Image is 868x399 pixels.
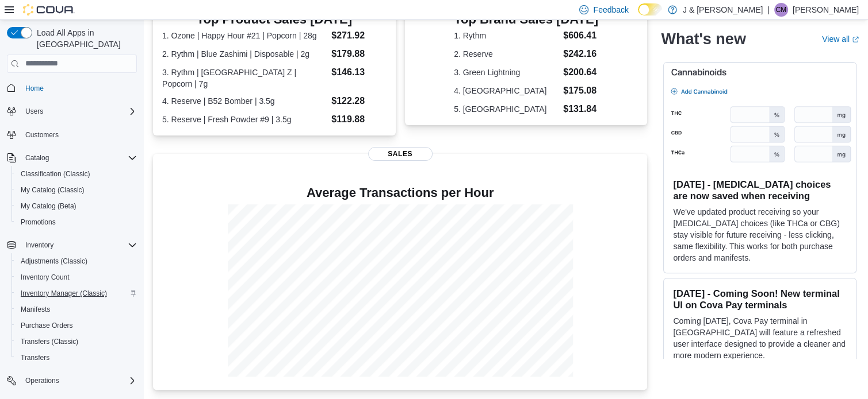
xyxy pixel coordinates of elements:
p: We've updated product receiving so your [MEDICAL_DATA] choices (like THCa or CBG) stay visible fo... [673,206,847,264]
button: Inventory [21,238,58,252]
span: My Catalog (Beta) [21,202,77,211]
a: Purchase Orders [16,319,78,332]
p: Coming [DATE], Cova Pay terminal in [GEOGRAPHIC_DATA] will feature a refreshed user interface des... [673,315,847,361]
dd: $606.41 [563,29,598,42]
a: Classification (Classic) [16,167,95,181]
h3: [DATE] - [MEDICAL_DATA] choices are now saved when receiving [673,179,847,202]
button: Inventory Manager (Classic) [12,285,142,301]
dt: 3. Rythm | [GEOGRAPHIC_DATA] Z | Popcorn | 7g [162,67,327,90]
a: Inventory Manager (Classic) [16,286,112,300]
button: My Catalog (Classic) [12,182,142,198]
button: Promotions [12,214,142,230]
div: Cheyenne Mann [774,3,788,17]
button: Transfers [12,350,142,366]
dd: $200.64 [563,65,598,79]
button: Customers [2,126,142,143]
dd: $175.08 [563,84,598,98]
span: Promotions [21,218,56,227]
span: Operations [25,376,59,385]
button: Inventory Count [12,269,142,285]
span: Classification (Classic) [21,169,90,179]
button: Purchase Orders [12,317,142,334]
a: Customers [21,128,63,142]
span: My Catalog (Beta) [16,199,137,213]
span: Inventory [25,241,53,250]
span: Transfers (Classic) [16,335,137,348]
span: Adjustments (Classic) [16,254,137,268]
dd: $242.16 [563,47,598,61]
span: Load All Apps in [GEOGRAPHIC_DATA] [32,27,137,50]
span: Inventory Manager (Classic) [16,286,137,300]
a: Promotions [16,215,60,229]
span: Customers [25,130,59,140]
button: Catalog [2,150,142,166]
span: Inventory [21,238,137,252]
span: Dark Mode [638,16,638,16]
button: Adjustments (Classic) [12,253,142,269]
a: Inventory Count [16,270,74,284]
span: Inventory Count [16,270,137,284]
span: Transfers (Classic) [21,337,78,346]
h4: Average Transactions per Hour [162,186,638,200]
span: Adjustments (Classic) [21,257,87,266]
span: Sales [368,147,433,161]
span: My Catalog (Classic) [21,185,85,195]
dt: 4. Reserve | B52 Bomber | 3.5g [162,95,327,107]
span: Purchase Orders [16,319,137,332]
input: Dark Mode [638,3,662,16]
span: Inventory Manager (Classic) [21,289,107,298]
button: Home [2,80,142,96]
a: Manifests [16,303,55,316]
span: My Catalog (Classic) [16,183,137,197]
dd: $271.92 [331,29,386,42]
span: Manifests [16,303,137,316]
dt: 3. Green Lightning [454,67,559,78]
a: Adjustments (Classic) [16,254,92,268]
span: CM [776,3,787,17]
span: Operations [21,374,137,388]
button: Manifests [12,301,142,317]
button: Transfers (Classic) [12,334,142,350]
img: Cova [23,4,75,16]
span: Customers [21,127,137,142]
span: Users [21,104,137,118]
dt: 1. Rythm [454,30,559,41]
span: Transfers [21,353,49,362]
span: Home [21,81,137,95]
span: Manifests [21,305,50,314]
button: Operations [2,373,142,389]
button: Classification (Classic) [12,166,142,182]
dt: 4. [GEOGRAPHIC_DATA] [454,85,559,96]
span: Users [25,107,43,116]
span: Catalog [21,151,137,165]
dt: 1. Ozone | Happy Hour #21 | Popcorn | 28g [162,30,327,41]
dt: 5. Reserve | Fresh Powder #9 | 3.5g [162,114,327,125]
span: Transfers [16,351,137,365]
h3: [DATE] - Coming Soon! New terminal UI on Cova Pay terminals [673,288,847,311]
a: Transfers [16,351,54,365]
a: Transfers (Classic) [16,335,83,348]
dd: $122.28 [331,94,386,108]
span: Catalog [25,153,49,162]
span: Inventory Count [21,273,70,282]
dt: 2. Reserve [454,48,559,60]
dt: 2. Rythm | Blue Zashimi | Disposable | 2g [162,48,327,60]
a: Home [21,82,48,95]
button: Operations [21,374,64,388]
a: View allExternal link [822,34,859,44]
p: | [767,3,770,17]
svg: External link [852,36,859,43]
p: J & [PERSON_NAME] [683,3,763,17]
a: My Catalog (Beta) [16,199,81,213]
button: Catalog [21,151,53,165]
button: Inventory [2,237,142,253]
span: Promotions [16,215,137,229]
button: Users [2,103,142,119]
dd: $119.88 [331,113,386,126]
dd: $179.88 [331,47,386,61]
dd: $146.13 [331,65,386,79]
dd: $131.84 [563,102,598,116]
h2: What's new [661,30,745,48]
span: Classification (Classic) [16,167,137,181]
span: Feedback [593,4,628,16]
